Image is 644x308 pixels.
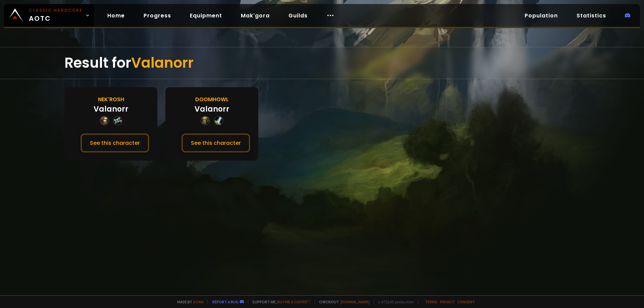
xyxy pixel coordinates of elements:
a: Statistics [571,9,611,22]
a: Report a bug [212,299,238,304]
button: See this character [181,133,250,152]
div: Result for [64,47,580,79]
a: Classic HardcoreAOTC [4,4,94,27]
a: Consent [457,299,475,304]
button: See this character [80,133,149,152]
a: a fan [193,299,203,304]
a: Mak'gora [235,9,275,22]
span: Valanorr [131,53,194,73]
div: Nek'Rosh [98,95,124,104]
a: Terms [425,299,437,304]
a: Population [519,9,563,22]
a: Guilds [283,9,313,22]
a: Buy me a coffee [277,299,311,304]
a: [DOMAIN_NAME] [340,299,370,304]
a: Privacy [440,299,454,304]
span: Support me, [248,299,311,304]
small: Classic Hardcore [29,7,83,13]
a: Home [102,9,130,22]
div: Doomhowl [195,95,229,104]
a: Equipment [184,9,227,22]
div: Valanorr [195,104,229,115]
a: Progress [138,9,176,22]
span: AOTC [29,7,83,23]
div: Valanorr [94,104,128,115]
span: Checkout [315,299,370,304]
span: v. d752d5 - production [374,299,414,304]
span: Made by [173,299,203,304]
